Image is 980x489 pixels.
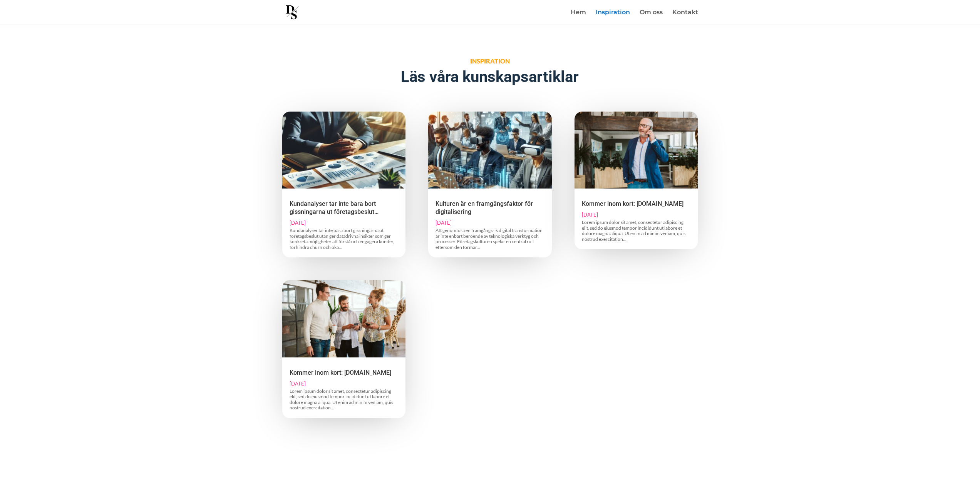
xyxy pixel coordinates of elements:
p: Kundanalyser tar inte bara bort gissningarna ut företagsbeslut utan ger datadrivna insikter som g... [290,228,398,250]
a: Kulturen är en framgångsfaktor för digitalisering [436,200,533,215]
span: [DATE] [290,220,306,226]
p: Lorem ipsum dolor sit amet, consectetur adipiscing elit, sed do eiusmod tempor incididunt ut labo... [582,220,690,242]
span: INSPIRATION [470,57,510,65]
a: Inspiration [596,10,630,25]
a: Hem [571,10,586,25]
span: [DATE] [582,212,598,218]
span: [DATE] [436,220,452,226]
img: Kulturen är en framgångsfaktor för digitalisering [428,111,552,189]
a: Kundanalyser tar inte bara bort gissningarna ut företagsbeslut… [290,200,379,215]
a: Kommer inom kort: [DOMAIN_NAME] [290,369,391,376]
a: Om oss [640,10,663,25]
img: Daniel Snygg AB [283,3,301,21]
a: Kontakt [672,10,698,25]
p: Lorem ipsum dolor sit amet, consectetur adipiscing elit, sed do eiusmod tempor incididunt ut labo... [290,389,398,411]
span: Läs våra kunskapsartiklar [401,68,579,86]
img: Kommer inom kort: Gigport.se [574,111,698,189]
img: Kommer inom kort: Konsultkedjan.se [282,280,406,357]
a: Kommer inom kort: [DOMAIN_NAME] [582,200,683,207]
span: [DATE] [290,381,306,387]
p: Att genomföra en framgångsrik digital transformation är inte enbart beroende av teknologiska verk... [436,228,544,250]
img: Kundanalyser tar inte bara bort gissningarna ut företagsbeslut… [282,111,406,189]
